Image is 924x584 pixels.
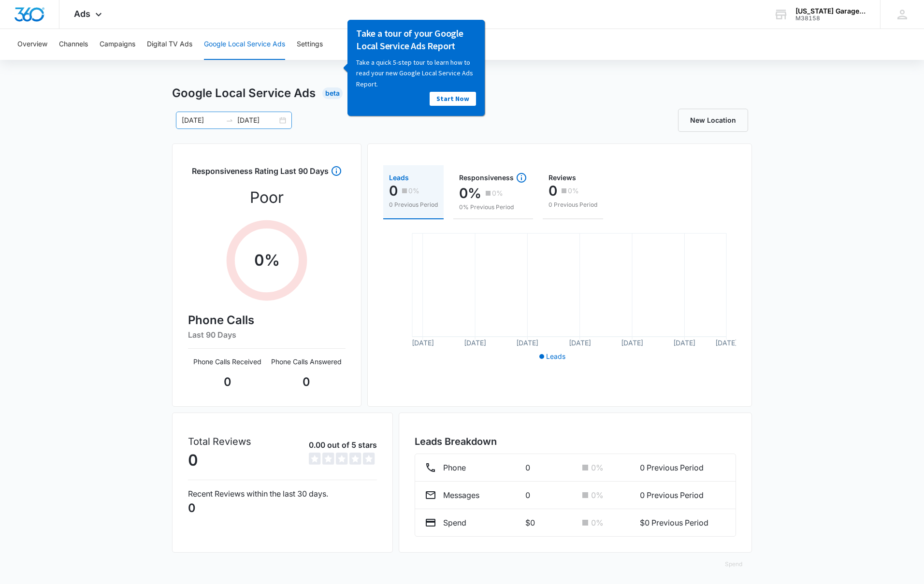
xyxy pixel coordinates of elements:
button: Google Local Service Ads [204,29,285,60]
span: Leads [546,352,565,360]
p: Total Reviews [188,434,251,449]
span: Ads [74,9,90,19]
a: New Location [678,109,748,132]
div: Beta [322,87,343,99]
p: 0 [188,499,377,517]
p: 0 % [254,249,280,272]
h4: Phone Calls [188,312,346,329]
button: Overview [17,29,47,60]
p: 0 % [591,462,604,473]
p: 0 Previous Period [389,200,438,209]
p: Recent Reviews within the last 30 days. [188,488,377,499]
p: 0% [568,187,579,194]
p: $0 [525,517,572,528]
div: account name [795,7,866,15]
p: 0 [549,183,557,199]
h3: Responsiveness Rating Last 90 Days [192,165,329,182]
p: 0 % [591,489,604,501]
h1: Google Local Service Ads [172,85,316,102]
h6: Last 90 Days [188,329,346,341]
span: to [226,116,233,124]
button: Channels [59,29,88,60]
tspan: [DATE] [464,339,486,347]
p: 0 Previous Period [640,489,726,501]
p: Spend [443,517,466,528]
span: swap-right [226,116,233,124]
p: 0 Previous Period [549,200,597,209]
tspan: [DATE] [569,339,591,347]
h3: Take a tour of your Google Local Service Ads Report [16,7,136,32]
tspan: [DATE] [621,339,643,347]
p: 0% Previous Period [459,203,527,212]
p: Messages [443,489,479,501]
button: Spend [715,553,752,576]
button: Campaigns [100,29,135,60]
h3: Leads Breakdown [415,434,736,449]
tspan: [DATE] [673,339,695,347]
p: 0% [408,187,419,194]
tspan: [DATE] [516,339,538,347]
div: account id [795,15,866,22]
input: End date [237,115,277,126]
p: Take a quick 5-step tour to learn how to read your new Google Local Service Ads Report. [16,37,136,70]
p: 0 Previous Period [640,462,726,473]
p: 0 [188,373,267,391]
p: Poor [250,186,284,209]
p: Phone Calls Answered [267,356,346,367]
div: Reviews [549,174,597,181]
p: Phone [443,462,466,473]
div: Leads [389,174,438,181]
tspan: [DATE] [715,339,737,347]
p: 0% [459,185,481,201]
p: 0 % [591,517,604,528]
p: 0 [389,183,398,199]
p: 0 [525,489,572,501]
p: $0 Previous Period [640,517,726,528]
p: 0 [267,373,346,391]
p: 0 [525,462,572,473]
button: Settings [297,29,323,60]
p: 0 [188,449,251,472]
a: Start Now [89,72,136,86]
tspan: [DATE] [412,339,434,347]
button: Digital TV Ads [147,29,192,60]
p: 0% [492,190,503,197]
p: Phone Calls Received [188,356,267,367]
p: 0.00 out of 5 stars [309,439,377,451]
input: Start date [182,115,222,126]
div: Responsiveness [459,172,527,184]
